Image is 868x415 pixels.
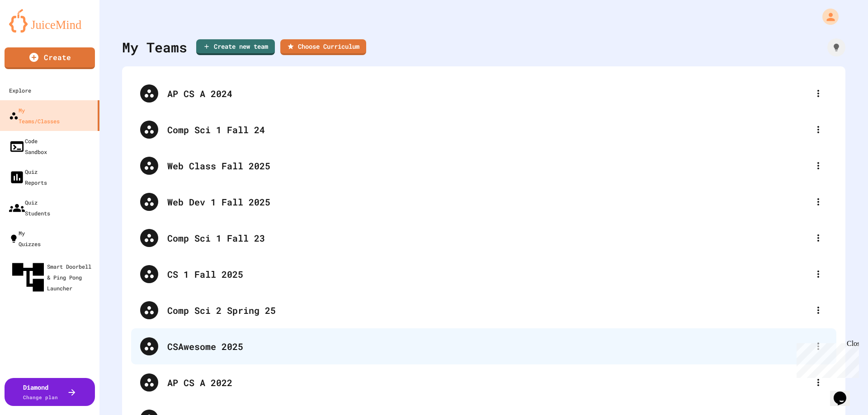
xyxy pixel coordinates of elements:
[131,256,836,292] div: CS 1 Fall 2025
[4,4,62,57] div: Chat with us now!Close
[9,166,47,188] div: Quiz Reports
[131,328,836,364] div: CSAwesome 2025
[280,39,366,55] a: Choose Curriculum
[9,85,31,96] div: Explore
[5,47,95,69] a: Create
[9,258,96,296] div: Smart Doorbell & Ping Pong Launcher
[167,267,809,281] div: CS 1 Fall 2025
[131,112,836,148] div: Comp Sci 1 Fall 24
[167,195,809,209] div: Web Dev 1 Fall 2025
[131,75,836,112] div: AP CS A 2024
[131,292,836,328] div: Comp Sci 2 Spring 25
[9,228,41,249] div: My Quizzes
[167,231,809,245] div: Comp Sci 1 Fall 23
[167,376,809,389] div: AP CS A 2022
[167,159,809,173] div: Web Class Fall 2025
[813,6,841,27] div: My Account
[9,135,47,157] div: Code Sandbox
[23,382,58,401] div: Diamond
[167,303,809,317] div: Comp Sci 2 Spring 25
[830,379,859,406] iframe: chat widget
[131,364,836,401] div: AP CS A 2022
[9,105,60,126] div: My Teams/Classes
[167,123,809,136] div: Comp Sci 1 Fall 24
[9,9,90,33] img: logo-orange.svg
[122,37,187,57] div: My Teams
[23,394,58,401] span: Change plan
[9,197,50,219] div: Quiz Students
[5,378,95,406] button: DiamondChange plan
[793,340,859,378] iframe: chat widget
[131,220,836,256] div: Comp Sci 1 Fall 23
[131,148,836,184] div: Web Class Fall 2025
[827,38,845,56] div: How it works
[167,340,809,353] div: CSAwesome 2025
[131,184,836,220] div: Web Dev 1 Fall 2025
[167,87,809,100] div: AP CS A 2024
[196,39,275,55] a: Create new team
